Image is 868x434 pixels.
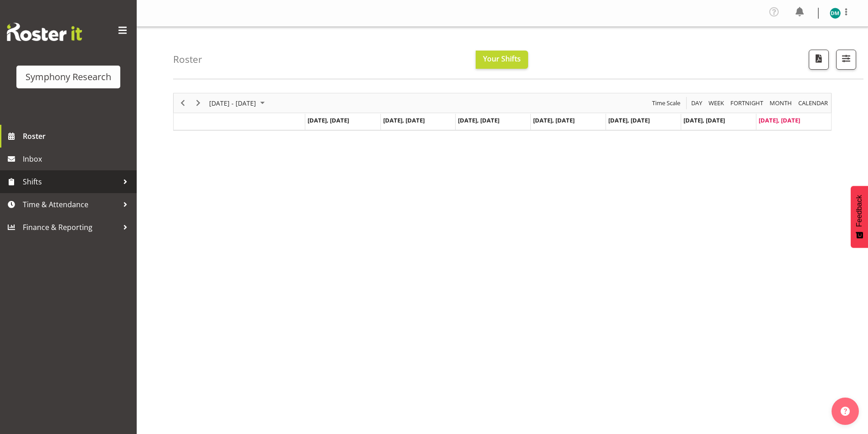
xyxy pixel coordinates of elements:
span: Roster [23,129,132,143]
span: Fortnight [729,97,764,109]
button: Timeline Week [707,97,726,109]
span: [DATE], [DATE] [383,116,425,124]
button: Feedback - Show survey [851,186,868,248]
span: [DATE] - [DATE] [208,97,257,109]
h4: Roster [173,54,202,65]
button: Download a PDF of the roster according to the set date range. [809,50,829,70]
div: Symphony Research [26,70,111,84]
button: Previous [177,97,189,109]
button: Filter Shifts [836,50,856,70]
span: Month [769,97,793,109]
span: Shifts [23,175,118,189]
button: Time Scale [651,97,682,109]
button: Next [192,97,205,109]
span: Week [708,97,725,109]
span: Day [690,97,703,109]
button: Fortnight [729,97,765,109]
img: Rosterit website logo [7,23,82,41]
img: help-xxl-2.png [841,407,850,416]
button: Your Shifts [476,51,528,69]
span: Inbox [23,152,132,166]
span: [DATE], [DATE] [683,116,725,124]
div: Previous [175,93,190,112]
span: Feedback [855,195,863,227]
button: September 01 - 07, 2025 [208,97,269,109]
button: Timeline Day [690,97,704,109]
span: [DATE], [DATE] [608,116,650,124]
span: Your Shifts [483,54,521,64]
div: Next [190,93,206,112]
span: Time Scale [651,97,681,109]
div: Timeline Week of September 7, 2025 [173,93,832,131]
span: [DATE], [DATE] [759,116,800,124]
button: Timeline Month [768,97,794,109]
img: denis-morsin11871.jpg [830,8,841,19]
span: [DATE], [DATE] [308,116,349,124]
span: [DATE], [DATE] [458,116,499,124]
span: [DATE], [DATE] [533,116,575,124]
span: Finance & Reporting [23,220,118,234]
span: calendar [797,97,829,109]
span: Time & Attendance [23,198,118,211]
button: Month [797,97,830,109]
